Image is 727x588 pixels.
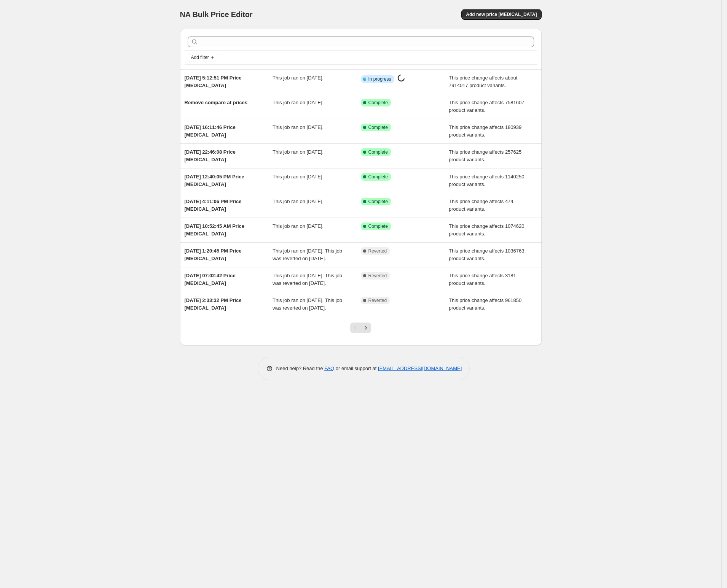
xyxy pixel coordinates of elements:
[273,149,324,155] span: This job ran on [DATE].
[185,248,242,261] span: [DATE] 1:20:45 PM Price [MEDICAL_DATA]
[360,323,371,333] button: Next
[449,297,521,311] span: This price change affects 961850 product variants.
[461,9,541,20] button: Add new price [MEDICAL_DATA]
[368,100,388,106] span: Complete
[185,199,242,212] span: [DATE] 4:11:06 PM Price [MEDICAL_DATA]
[466,11,537,17] span: Add new price [MEDICAL_DATA]
[449,273,516,286] span: This price change affects 3181 product variants.
[368,149,388,155] span: Complete
[368,199,388,205] span: Complete
[185,75,242,88] span: [DATE] 5:12:51 PM Price [MEDICAL_DATA]
[324,366,334,371] a: FAQ
[273,248,342,261] span: This job ran on [DATE]. This job was reverted on [DATE].
[449,100,525,113] span: This price change affects 7581607 product variants.
[368,223,388,229] span: Complete
[368,273,387,279] span: Reverted
[188,53,218,62] button: Add filter
[368,174,388,180] span: Complete
[449,199,513,212] span: This price change affects 474 product variants.
[180,10,253,19] span: NA Bulk Price Editor
[378,366,462,371] a: [EMAIL_ADDRESS][DOMAIN_NAME]
[449,149,521,162] span: This price change affects 257625 product variants.
[185,124,236,138] span: [DATE] 16:11:46 Price [MEDICAL_DATA]
[334,366,378,371] span: or email support at
[449,124,521,138] span: This price change affects 180939 product variants.
[449,248,525,261] span: This price change affects 1036763 product variants.
[449,174,525,187] span: This price change affects 1140250 product variants.
[368,297,387,304] span: Reverted
[368,76,391,82] span: In progress
[185,174,244,187] span: [DATE] 12:40:05 PM Price [MEDICAL_DATA]
[191,54,209,60] span: Add filter
[273,174,324,180] span: This job ran on [DATE].
[368,248,387,254] span: Reverted
[273,124,324,130] span: This job ran on [DATE].
[185,223,245,237] span: [DATE] 10:52:45 AM Price [MEDICAL_DATA]
[276,366,325,371] span: Need help? Read the
[273,100,324,105] span: This job ran on [DATE].
[185,297,242,311] span: [DATE] 2:33:32 PM Price [MEDICAL_DATA]
[273,297,342,311] span: This job ran on [DATE]. This job was reverted on [DATE].
[273,273,342,286] span: This job ran on [DATE]. This job was reverted on [DATE].
[449,75,517,88] span: This price change affects about 7914017 product variants.
[449,223,525,237] span: This price change affects 1074620 product variants.
[185,149,236,162] span: [DATE] 22:46:08 Price [MEDICAL_DATA]
[185,100,247,105] span: Remove compare at prices
[368,124,388,130] span: Complete
[273,75,324,81] span: This job ran on [DATE].
[185,273,236,286] span: [DATE] 07:02:42 Price [MEDICAL_DATA]
[350,323,371,333] nav: Pagination
[273,223,324,229] span: This job ran on [DATE].
[273,199,324,204] span: This job ran on [DATE].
